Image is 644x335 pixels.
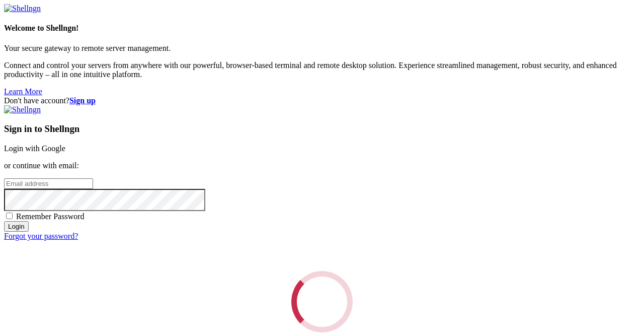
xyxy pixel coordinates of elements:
[4,96,640,105] div: Don't have account?
[4,44,640,53] p: Your secure gateway to remote server management.
[4,4,41,13] img: Shellngn
[6,213,13,219] input: Remember Password
[4,232,78,240] a: Forgot your password?
[4,144,65,153] a: Login with Google
[69,96,96,105] a: Sign up
[16,212,85,221] span: Remember Password
[4,87,42,96] a: Learn More
[4,178,93,189] input: Email address
[4,105,41,114] img: Shellngn
[4,221,29,232] input: Login
[4,61,640,79] p: Connect and control your servers from anywhere with our powerful, browser-based terminal and remo...
[4,123,640,135] h3: Sign in to Shellngn
[4,24,640,33] h4: Welcome to Shellngn!
[4,161,640,170] p: or continue with email:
